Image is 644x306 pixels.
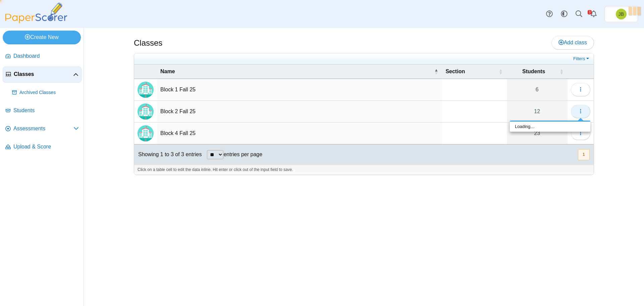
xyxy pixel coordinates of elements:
[619,12,624,16] span: Joel Boyd
[616,9,627,19] span: Joel Boyd
[507,101,568,122] a: 12
[604,6,638,22] a: Joel Boyd
[499,64,503,79] span: Section : Activate to sort
[3,139,82,155] a: Upload & Score
[586,7,601,21] a: Alerts
[134,37,162,49] h1: Classes
[3,121,82,137] a: Assessments
[507,123,568,144] a: 23
[13,143,79,150] span: Upload & Score
[3,31,81,44] a: Create New
[507,79,568,100] a: 6
[13,125,73,132] span: Assessments
[445,69,465,74] span: Section
[157,79,442,101] td: Block 1 Fall 25
[160,69,175,74] span: Name
[138,103,154,120] img: Locally created class
[19,89,79,96] span: Archived Classes
[13,107,79,114] span: Students
[138,125,154,141] img: Locally created class
[13,52,79,60] span: Dashboard
[558,40,587,45] span: Add class
[157,101,442,123] td: Block 2 Fall 25
[3,48,82,64] a: Dashboard
[559,64,563,79] span: Students : Activate to sort
[434,64,438,79] span: Name : Activate to invert sorting
[134,165,594,175] div: Click on a table cell to edit the data inline. Hit enter or click out of the input field to save.
[138,82,154,98] img: Locally created class
[3,18,70,24] a: PaperScorer
[3,3,70,23] img: PaperScorer
[578,149,590,160] button: 1
[577,149,590,160] nav: pagination
[14,71,73,78] span: Classes
[522,69,545,74] span: Students
[3,67,82,83] a: Classes
[551,36,594,49] a: Add class
[223,151,262,157] label: entries per page
[9,85,82,101] a: Archived Classes
[134,144,202,165] div: Showing 1 to 3 of 3 entries
[157,123,442,144] td: Block 4 Fall 25
[3,103,82,119] a: Students
[510,122,590,132] div: Loading…
[572,55,592,62] a: Filters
